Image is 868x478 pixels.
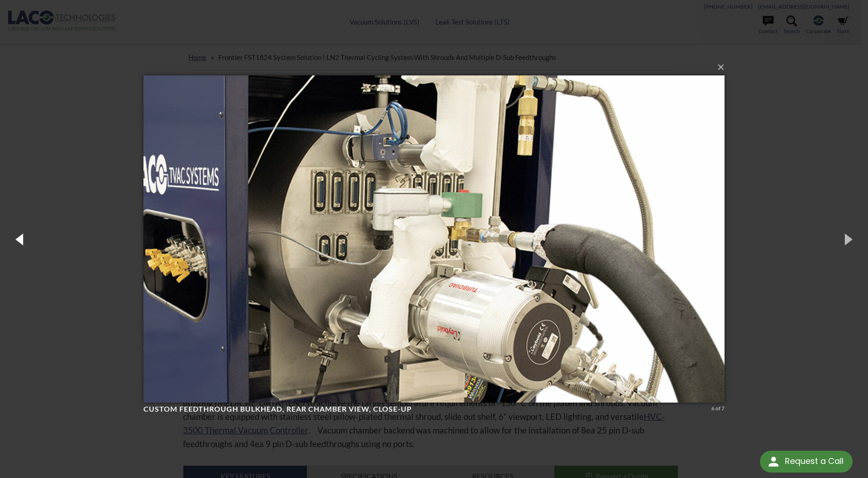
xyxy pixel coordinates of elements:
button: × [146,57,727,77]
img: round button [766,454,781,469]
div: Request a Call [760,451,853,473]
div: 6 of 7 [711,404,725,413]
div: Request a Call [785,451,843,472]
button: Next (Right arrow key) [827,214,868,264]
img: Custom Feedthrough Bulkhead, rear chamber view, close-up [143,57,725,421]
h4: Custom Feedthrough Bulkhead, rear chamber view, close-up [143,404,708,414]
